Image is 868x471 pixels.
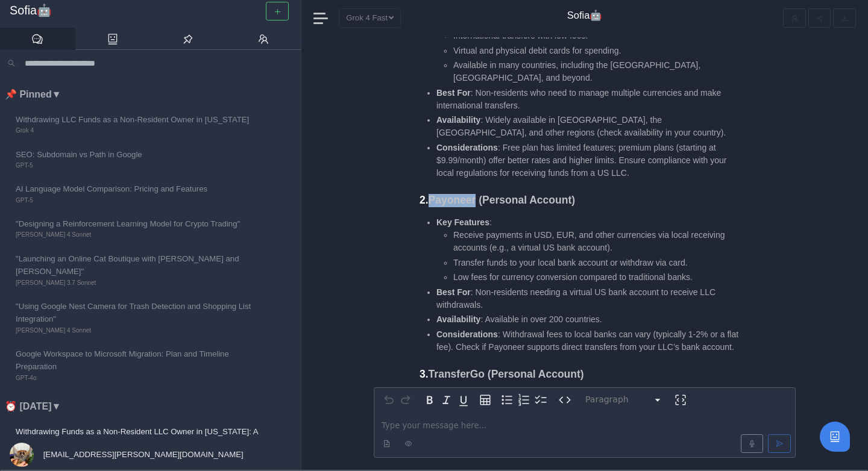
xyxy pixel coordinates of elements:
[455,391,472,408] button: Underline
[16,425,258,451] span: Withdrawing Funds as a Non-Resident LLC Owner in [US_STATE]: A Legal Guide
[453,59,739,84] li: Available in many countries, including the [GEOGRAPHIC_DATA], [GEOGRAPHIC_DATA], and beyond.
[498,391,515,408] button: Bulleted list
[429,368,584,380] strong: TransferGo (Personal Account)
[5,399,301,414] li: ⏰ [DATE] ▼
[436,328,739,354] li: : Withdrawal fees to local banks can vary (typically 1-2% or a flat fee). Check if Payoneer suppo...
[5,87,301,102] li: 📌 Pinned ▼
[436,142,739,179] li: : Free plan has limited features; premium plans (starting at $9.99/month) offer better rates and ...
[515,391,532,408] button: Numbered list
[556,391,573,408] button: Inline code format
[20,55,294,72] input: Search conversations
[16,217,258,230] span: "Designing a Reinforcement Learning Model for Crypto Trading"
[10,4,291,18] a: Sofia🤖
[374,412,795,457] div: editable markdown
[498,391,549,408] div: toggle group
[16,300,258,326] span: "Using Google Nest Camera for Trash Detection and Shopping List Integration"
[453,229,739,254] li: Receive payments in USD, EUR, and other currencies via local receiving accounts (e.g., a virtual ...
[436,87,739,112] li: : Non-residents who need to manage multiple currencies and make international transfers.
[16,278,258,288] span: [PERSON_NAME] 3.7 Sonnet
[16,230,258,240] span: [PERSON_NAME] 4 Sonnet
[436,217,489,227] strong: Key Features
[436,286,739,311] li: : Non-residents needing a virtual US bank account to receive LLC withdrawals.
[16,182,258,195] span: AI Language Model Comparison: Pricing and Features
[436,313,739,326] li: : Available in over 200 countries.
[453,45,739,57] li: Virtual and physical debit cards for spending.
[438,391,455,408] button: Italic
[421,391,438,408] button: Bold
[532,391,549,408] button: Check list
[16,196,258,205] span: GPT-5
[16,113,258,126] span: Withdrawing LLC Funds as a Non-Resident Owner in [US_STATE]
[16,148,258,161] span: SEO: Subdomain vs Path in Google
[16,373,258,383] span: GPT-4o
[436,114,739,139] li: : Widely available in [GEOGRAPHIC_DATA], the [GEOGRAPHIC_DATA], and other regions (check availabi...
[16,252,258,278] span: "Launching an Online Cat Boutique with [PERSON_NAME] and [PERSON_NAME]"
[16,126,258,136] span: Grok 4
[436,143,498,152] strong: Considerations
[436,314,480,324] strong: Availability
[453,271,739,284] li: Low fees for currency conversion compared to traditional banks.
[567,10,603,22] h4: Sofia🤖
[41,450,244,459] span: [EMAIL_ADDRESS][PERSON_NAME][DOMAIN_NAME]
[16,161,258,170] span: GPT-5
[429,194,575,206] strong: Payoneer (Personal Account)
[453,257,739,269] li: Transfer funds to your local bank account or withdraw via card.
[436,216,739,284] li: :
[436,2,739,85] li: :
[436,88,471,98] strong: Best For
[436,287,471,297] strong: Best For
[436,329,498,339] strong: Considerations
[436,115,480,125] strong: Availability
[16,348,258,373] span: Google Workspace to Microsoft Migration: Plan and Timeline Preparation
[580,391,667,408] button: Block type
[420,194,739,207] h3: 2.
[420,368,739,381] h3: 3.
[16,326,258,335] span: [PERSON_NAME] 4 Sonnet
